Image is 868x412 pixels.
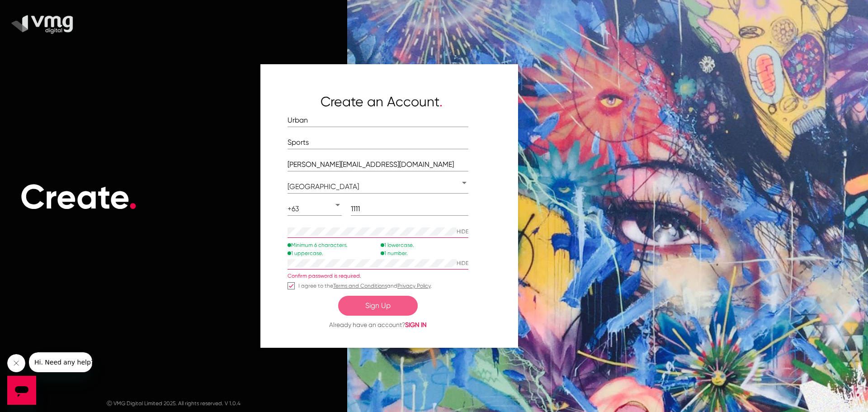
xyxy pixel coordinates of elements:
iframe: Message from company [29,352,92,372]
mat-error: Confirm password is required. [288,273,468,279]
iframe: Close message [7,354,25,372]
input: Email [288,161,468,169]
a: Terms and Conditions [333,283,387,289]
mat-select: Area Code [288,205,342,213]
p: 1 uppercase. [288,249,348,257]
span: . [439,94,443,109]
span: [GEOGRAPHIC_DATA] [288,182,359,191]
span: . [128,176,137,218]
button: Hide password [457,257,468,270]
button: Hide password [457,226,468,238]
span: I agree to the and . [298,280,432,291]
input: Last Name [288,138,468,147]
span: SIGN IN [405,321,427,328]
iframe: Button to launch messaging window [7,376,36,405]
span: Hi. Need any help? [5,6,65,14]
a: Privacy Policy [397,283,430,289]
button: Sign Up [338,296,418,316]
p: 1 number. [381,249,414,257]
p: Already have an account? [288,320,468,330]
input: Mobile Number [351,205,468,213]
span: +63 [288,204,299,213]
h5: Create an Account [288,94,491,110]
mat-select: Country [288,183,468,191]
input: First Name [288,116,468,124]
